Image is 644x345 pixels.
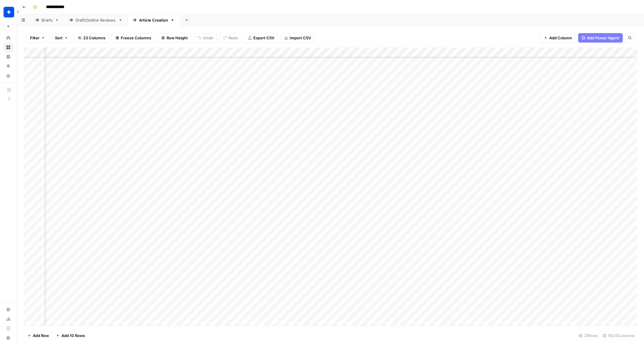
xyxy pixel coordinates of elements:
span: Row Height [167,35,188,41]
a: Learning Hub [4,324,13,333]
img: Wiz Logo [4,7,14,17]
span: Add Column [549,35,572,41]
button: Undo [194,33,217,43]
button: Import CSV [281,33,315,43]
button: 23 Columns [74,33,109,43]
div: Briefs [42,17,53,23]
button: Add Row [24,331,53,340]
span: Add 10 Rows [61,333,85,338]
div: Draft/Outline Reviews [76,17,116,23]
a: Insights [4,52,13,61]
div: 21 Rows [576,331,600,340]
span: Add Row [33,333,49,338]
span: Redo [229,35,238,41]
a: Opportunities [4,61,13,71]
span: Export CSV [253,35,274,41]
button: Add 10 Rows [53,331,89,340]
button: Workspace: Wiz [4,5,13,20]
button: Freeze Columns [112,33,155,43]
span: Filter [30,35,40,41]
button: Row Height [157,33,192,43]
a: Home [4,33,13,43]
a: Settings [4,305,13,314]
a: Your Data [4,71,13,80]
a: Browse [4,43,13,52]
button: Add Power Agent [578,33,623,43]
span: 23 Columns [83,35,105,41]
span: Import CSV [290,35,311,41]
span: Undo [203,35,213,41]
span: Add Power Agent [587,35,619,41]
button: Filter [26,33,49,43]
a: Draft/Outline Reviews [64,14,128,26]
button: Sort [51,33,72,43]
a: Briefs [30,14,64,26]
a: Usage [4,314,13,324]
span: Freeze Columns [121,35,151,41]
button: Add Column [540,33,576,43]
button: Redo [219,33,242,43]
button: Help + Support [4,333,13,343]
span: Sort [55,35,63,41]
button: Export CSV [244,33,278,43]
div: 18/23 Columns [600,331,637,340]
div: Article Creation [139,17,168,23]
a: Article Creation [128,14,180,26]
